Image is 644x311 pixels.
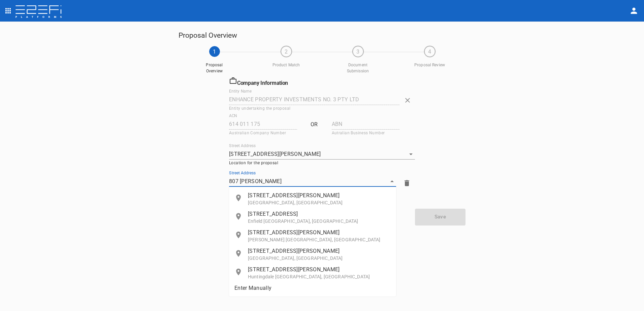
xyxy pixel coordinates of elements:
h5: Proposal Overview [179,30,465,41]
label: Entity Name [229,88,252,94]
p: Huntingdale [GEOGRAPHIC_DATA], [GEOGRAPHIC_DATA] [248,273,391,280]
p: Entity undertaking the proposal [229,106,399,111]
button: Open [406,149,416,159]
p: Australian Company Number [229,131,297,135]
p: [STREET_ADDRESS][PERSON_NAME] [248,266,391,273]
h6: Company Information [229,77,415,86]
span: Product Match [269,62,303,68]
p: [GEOGRAPHIC_DATA], [GEOGRAPHIC_DATA] [248,255,391,262]
p: [STREET_ADDRESS][PERSON_NAME] [248,229,391,236]
span: Document Submission [341,62,375,74]
p: Enter Manually [234,284,271,292]
p: Autralian Business Number [332,131,400,135]
label: Street Address [229,170,256,176]
span: Proposal Review [413,62,447,68]
p: [STREET_ADDRESS][PERSON_NAME] [248,247,391,255]
span: Proposal Overview [198,62,231,74]
label: Street Address [229,143,256,148]
p: OR [302,120,326,128]
p: [STREET_ADDRESS][PERSON_NAME] [248,192,391,199]
button: Close [387,177,397,186]
p: Enfield [GEOGRAPHIC_DATA], [GEOGRAPHIC_DATA] [248,218,391,224]
p: [GEOGRAPHIC_DATA], [GEOGRAPHIC_DATA] [248,199,391,206]
p: [STREET_ADDRESS] [248,210,391,218]
p: [PERSON_NAME] [GEOGRAPHIC_DATA], [GEOGRAPHIC_DATA] [248,236,391,243]
label: ACN [229,113,237,118]
p: Location for the proposal [229,161,415,165]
